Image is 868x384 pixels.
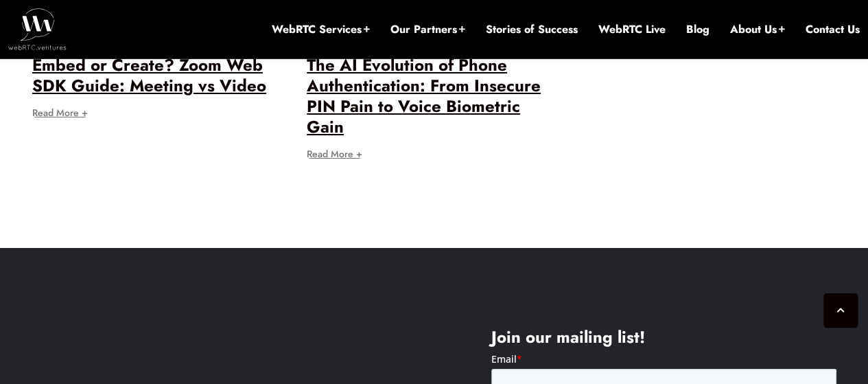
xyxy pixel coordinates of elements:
[307,149,362,159] a: Read More +
[486,22,578,37] a: Stories of Success
[730,22,785,37] a: About Us
[686,22,709,37] a: Blog
[598,22,666,37] a: WebRTC Live
[390,22,465,37] a: Our Partners
[32,53,266,98] a: Embed or Create? Zoom Web SDK Guide: Meeting vs Video
[491,327,836,348] h4: Join our mailing list!
[8,8,67,49] img: WebRTC.ventures
[272,22,370,37] a: WebRTC Services
[32,108,88,117] a: Read More +
[806,22,860,37] a: Contact Us
[307,53,541,139] a: The AI Evolution of Phone Authentication: From Insecure PIN Pain to Voice Biometric Gain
